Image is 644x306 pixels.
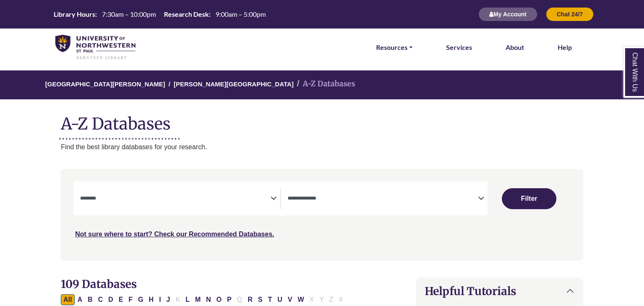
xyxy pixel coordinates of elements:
[55,35,135,60] img: library_home
[502,188,556,209] button: Submit for Search Results
[80,196,270,202] textarea: Search
[61,70,583,99] nav: breadcrumb
[126,294,135,305] button: Filter Results F
[558,42,572,53] a: Help
[102,10,156,18] span: 7:30am – 10:00pm
[285,294,295,305] button: Filter Results V
[156,294,163,305] button: Filter Results I
[61,294,74,305] button: All
[478,7,538,21] button: My Account
[61,108,583,133] h1: A-Z Databases
[546,10,594,18] a: Chat 24/7
[225,294,234,305] button: Filter Results P
[174,79,293,88] a: [PERSON_NAME][GEOGRAPHIC_DATA]
[116,294,126,305] button: Filter Results E
[135,294,145,305] button: Filter Results G
[85,294,95,305] button: Filter Results B
[478,10,538,18] a: My Account
[216,10,266,18] span: 9:00am – 5:00pm
[446,42,472,53] a: Services
[265,294,275,305] button: Filter Results T
[288,196,478,202] textarea: Search
[275,294,285,305] button: Filter Results U
[50,10,97,18] th: Library Hours:
[416,278,583,304] button: Helpful Tutorials
[75,294,85,305] button: Filter Results A
[50,10,269,19] a: Hours Today
[45,79,165,88] a: [GEOGRAPHIC_DATA][PERSON_NAME]
[50,10,269,18] table: Hours Today
[106,294,116,305] button: Filter Results D
[245,294,255,305] button: Filter Results R
[293,78,355,90] li: A-Z Databases
[546,7,594,21] button: Chat 24/7
[183,294,192,305] button: Filter Results L
[96,294,106,305] button: Filter Results C
[61,169,583,260] nav: Search filters
[161,10,211,18] th: Research Desk:
[192,294,203,305] button: Filter Results M
[75,231,274,238] a: Not sure where to start? Check our Recommended Databases.
[61,142,583,153] p: Find the best library databases for your research.
[506,42,524,53] a: About
[164,294,173,305] button: Filter Results J
[146,294,156,305] button: Filter Results H
[376,42,413,53] a: Resources
[204,294,214,305] button: Filter Results N
[61,296,346,303] div: Alpha-list to filter by first letter of database name
[214,294,224,305] button: Filter Results O
[61,277,137,291] span: 109 Databases
[295,294,306,305] button: Filter Results W
[255,294,265,305] button: Filter Results S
